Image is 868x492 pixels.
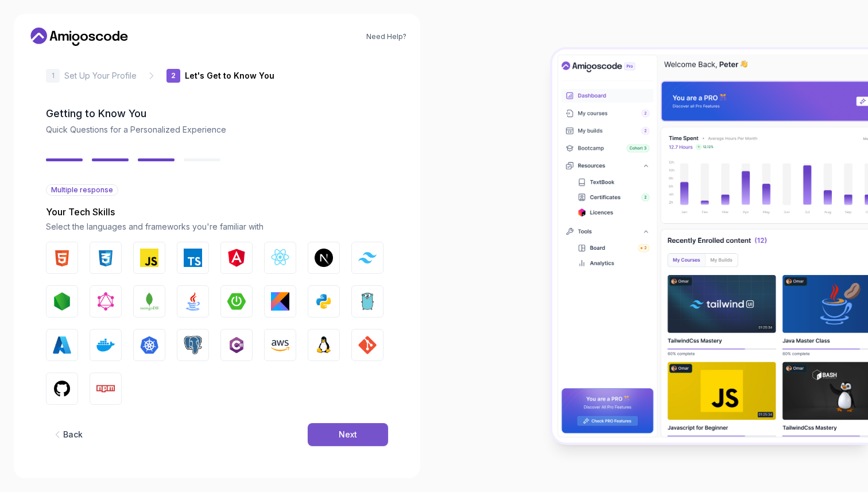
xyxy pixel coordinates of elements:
img: Amigoscode Dashboard [552,49,868,443]
div: Next [339,429,357,440]
button: GIT [351,329,383,361]
img: Npm [96,379,115,398]
button: Back [46,423,88,446]
p: Set Up Your Profile [64,70,137,82]
img: JavaScript [140,249,158,267]
button: GitHub [46,373,78,405]
button: Spring Boot [220,285,253,317]
img: Azure [53,336,71,354]
img: AWS [271,336,289,354]
img: HTML [53,249,71,267]
button: GraphQL [90,285,122,317]
img: React.js [271,249,289,267]
button: HTML [46,242,78,274]
button: MongoDB [133,285,165,317]
a: Need Help? [366,32,406,41]
img: Linux [315,336,333,354]
img: CSS [96,249,115,267]
img: GIT [358,336,377,354]
img: Go [358,292,377,311]
button: Docker [90,329,122,361]
button: Linux [308,329,340,361]
button: Tailwind CSS [351,242,383,274]
span: Multiple response [51,185,113,195]
button: Next.js [308,242,340,274]
img: C# [227,336,246,354]
p: 2 [171,72,176,79]
p: Select the languages and frameworks you're familiar with [46,221,388,233]
button: JavaScript [133,242,165,274]
p: 1 [52,72,55,79]
p: Quick Questions for a Personalized Experience [46,124,388,135]
img: MongoDB [140,292,158,311]
button: Node.js [46,285,78,317]
button: C# [220,329,253,361]
img: Node.js [53,292,71,311]
img: Next.js [315,249,333,267]
button: Java [177,285,209,317]
button: Go [351,285,383,317]
h2: Getting to Know You [46,106,388,122]
button: CSS [90,242,122,274]
p: Your Tech Skills [46,205,388,219]
button: Kubernetes [133,329,165,361]
img: Angular [227,249,246,267]
button: Next [308,423,388,446]
img: TypeScript [184,249,202,267]
img: Kubernetes [140,336,158,354]
img: Kotlin [271,292,289,311]
p: Let's Get to Know You [185,70,274,82]
button: Python [308,285,340,317]
button: Npm [90,373,122,405]
img: Java [184,292,202,311]
button: AWS [264,329,296,361]
div: Back [63,429,83,440]
button: PostgreSQL [177,329,209,361]
img: GraphQL [96,292,115,311]
button: Kotlin [264,285,296,317]
a: Home link [28,28,131,46]
button: Angular [220,242,253,274]
img: PostgreSQL [184,336,202,354]
img: Python [315,292,333,311]
img: Tailwind CSS [358,252,377,263]
img: Spring Boot [227,292,246,311]
button: TypeScript [177,242,209,274]
img: GitHub [53,379,71,398]
button: React.js [264,242,296,274]
button: Azure [46,329,78,361]
img: Docker [96,336,115,354]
